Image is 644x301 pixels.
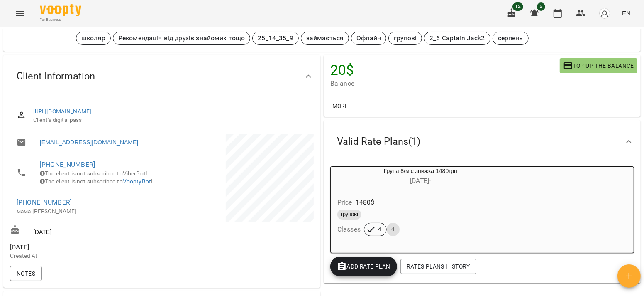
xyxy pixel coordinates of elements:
[306,33,344,43] p: займається
[331,167,510,246] button: Група 8/міс знижка 1480грн[DATE]- Price1480$груповіClasses44
[537,2,545,11] span: 5
[337,197,352,208] h6: Price
[113,32,250,45] div: Рекомендація від друзів знайомих тощо
[301,32,349,45] div: займається
[40,138,138,146] a: [EMAIL_ADDRESS][DOMAIN_NAME]
[330,62,560,79] h4: 20 $
[330,257,397,276] button: Add Rate plan
[424,32,490,45] div: 2_6 Captain Jack2
[330,101,350,111] span: More
[10,3,30,23] button: Menu
[599,7,610,19] img: avatar_s.png
[619,5,634,21] button: EN
[400,259,476,274] button: Rates Plans History
[17,70,95,83] span: Client Information
[40,17,81,22] span: For Business
[17,269,35,279] span: Notes
[40,4,81,16] img: Voopty Logo
[331,167,510,187] div: Група 8/міс знижка 1480грн
[337,262,390,271] span: Add Rate plan
[324,120,641,163] div: Valid Rate Plans(1)
[387,226,400,233] span: 4
[429,33,485,43] p: 2_6 Captain Jack2
[123,178,151,185] a: VooptyBot
[118,33,245,43] p: Рекомендація від друзів знайомих тощо
[33,116,307,124] span: Client's digital pass
[337,135,420,148] span: Valid Rate Plans ( 1 )
[40,160,95,168] a: [PHONE_NUMBER]
[622,9,631,17] span: EN
[388,32,422,45] div: групові
[258,33,293,43] p: 25_14_35_9
[8,223,162,238] div: [DATE]
[560,58,637,73] button: Top up the balance
[10,252,160,260] p: Created At
[3,55,320,98] div: Client Information
[498,33,523,43] p: серпень
[394,33,417,43] p: групові
[356,197,375,207] p: 1480 $
[76,32,111,45] div: школяр
[337,211,361,218] span: групові
[330,79,560,89] span: Balance
[81,33,105,43] p: школяр
[17,207,154,216] p: мама [PERSON_NAME]
[337,224,361,235] h6: Classes
[493,32,529,45] div: серпень
[410,177,431,185] span: [DATE] -
[356,33,381,43] p: Офлайн
[40,178,153,185] span: The client is not subscribed to !
[327,99,354,113] button: More
[512,2,523,11] span: 12
[33,108,92,115] a: [URL][DOMAIN_NAME]
[351,32,386,45] div: Офлайн
[17,198,72,206] a: [PHONE_NUMBER]
[563,61,634,71] span: Top up the balance
[10,266,42,281] button: Notes
[40,170,147,177] span: The client is not subscribed to ViberBot!
[407,262,470,271] span: Rates Plans History
[252,32,298,45] div: 25_14_35_9
[373,226,386,233] span: 4
[10,242,160,252] span: [DATE]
